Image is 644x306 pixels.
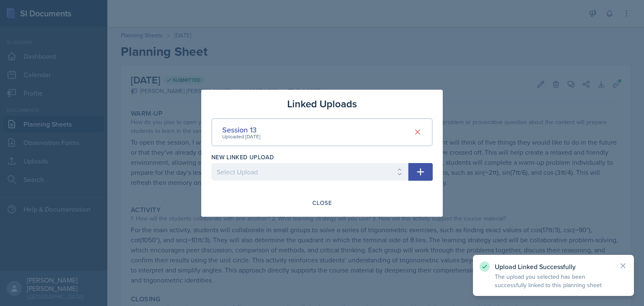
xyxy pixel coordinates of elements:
[211,153,274,161] label: New Linked Upload
[495,262,612,271] p: Upload Linked Successfully
[287,96,357,112] h3: Linked Uploads
[312,200,332,206] div: Close
[495,272,612,289] p: The upload you selected has been successfully linked to this planning sheet
[222,133,260,140] div: Uploaded [DATE]
[307,196,337,210] button: Close
[222,124,260,135] div: Session 13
